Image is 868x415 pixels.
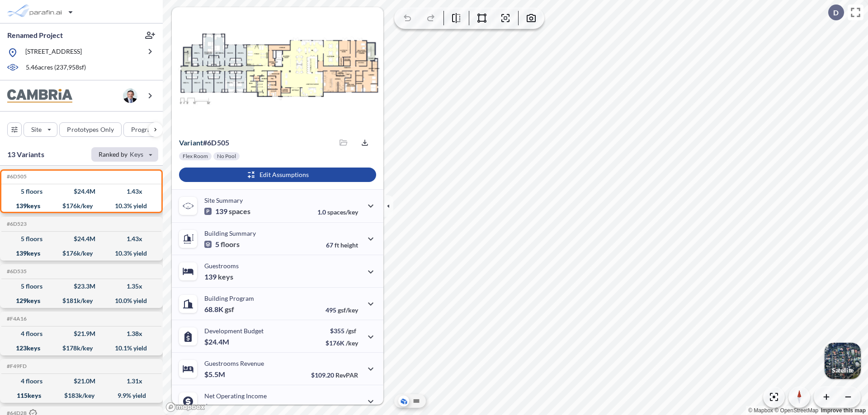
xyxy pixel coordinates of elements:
p: [STREET_ADDRESS] [25,47,82,58]
span: RevPAR [335,371,358,379]
p: Guestrooms Revenue [204,359,264,367]
p: Guestrooms [204,262,239,270]
span: gsf [225,305,234,314]
span: /key [346,339,358,347]
p: $24.4M [204,337,231,346]
h5: Click to copy the code [5,221,27,227]
p: 139 [204,207,250,216]
span: keys [218,272,233,281]
p: Renamed Project [7,30,63,40]
p: Development Budget [204,327,264,335]
p: 45.0% [320,404,358,411]
span: spaces [229,207,250,216]
p: No Pool [217,153,236,160]
p: 67 [326,241,358,249]
p: # 6d505 [179,138,229,147]
span: floors [221,240,240,249]
button: Site [24,122,57,137]
img: BrandImage [7,89,72,103]
p: 5.46 acres ( 237,958 sf) [26,63,86,73]
button: Ranked by Keys [91,147,158,162]
p: Building Program [204,294,254,302]
h5: Click to copy the code [5,316,27,322]
a: Mapbox [748,407,773,414]
span: margin [338,404,358,411]
button: Edit Assumptions [179,168,376,182]
p: 1.0 [317,208,358,216]
button: Site Plan [411,396,422,406]
p: Site Summary [204,196,243,204]
p: 68.8K [204,305,234,314]
p: $5.5M [204,370,226,379]
span: gsf/key [338,306,358,314]
button: Aerial View [398,396,409,406]
a: Improve this map [821,407,866,414]
p: Net Operating Income [204,392,267,400]
p: Program [131,125,156,134]
p: D [833,9,839,17]
p: Satellite [832,367,854,374]
p: 495 [325,306,358,314]
p: 5 [204,240,240,249]
p: $109.20 [311,371,358,379]
p: Building Summary [204,229,256,237]
img: user logo [123,89,137,103]
h5: Click to copy the code [5,363,27,369]
button: Prototypes Only [59,122,122,137]
h5: Click to copy the code [5,173,27,180]
p: $176K [325,339,358,347]
span: ft [335,241,339,249]
p: 13 Variants [7,149,44,160]
a: Mapbox homepage [165,402,205,412]
span: /gsf [346,327,356,335]
span: Variant [179,138,203,147]
button: Program [123,122,172,137]
h5: Click to copy the code [5,268,27,275]
span: spaces/key [327,208,358,216]
p: Prototypes Only [67,125,114,134]
p: 139 [204,272,233,281]
p: $355 [325,327,358,335]
img: Switcher Image [825,343,861,379]
p: Edit Assumptions [259,170,309,179]
p: Site [31,125,42,134]
p: $2.5M [204,402,226,411]
span: height [340,241,358,249]
p: Flex Room [183,153,208,160]
a: OpenStreetMap [774,407,818,414]
button: Switcher ImageSatellite [825,343,861,379]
